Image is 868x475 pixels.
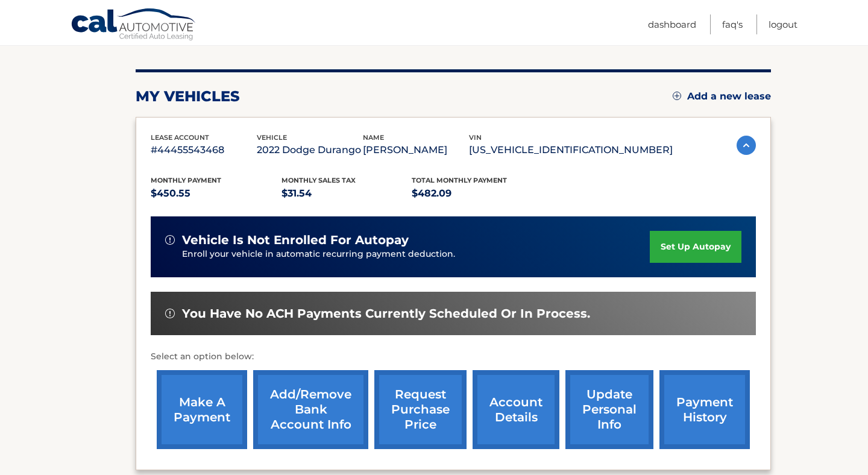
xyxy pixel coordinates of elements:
span: You have no ACH payments currently scheduled or in process. [182,306,590,321]
p: [PERSON_NAME] [363,142,469,159]
img: add.svg [673,92,681,100]
p: $450.55 [151,185,281,202]
a: Logout [769,14,797,34]
a: Add/Remove bank account info [253,370,368,449]
a: set up autopay [650,231,741,263]
img: alert-white.svg [165,309,175,318]
span: Monthly Payment [151,176,221,184]
a: FAQ's [722,14,743,34]
p: Enroll your vehicle in automatic recurring payment deduction. [182,248,650,261]
img: accordion-active.svg [737,136,756,155]
a: make a payment [157,370,247,449]
a: Dashboard [648,14,696,34]
p: $31.54 [281,185,412,202]
p: [US_VEHICLE_IDENTIFICATION_NUMBER] [469,142,673,159]
a: account details [473,370,559,449]
a: payment history [659,370,750,449]
a: Cal Automotive [71,8,197,43]
span: vehicle is not enrolled for autopay [182,233,409,248]
p: $482.09 [412,185,542,202]
a: update personal info [565,370,653,449]
span: vin [469,133,482,142]
span: lease account [151,133,209,142]
a: Add a new lease [673,90,771,102]
span: name [363,133,384,142]
p: Select an option below: [151,350,756,364]
span: Monthly sales Tax [281,176,356,184]
span: vehicle [257,133,287,142]
a: request purchase price [374,370,467,449]
span: Total Monthly Payment [412,176,507,184]
p: #44455543468 [151,142,257,159]
img: alert-white.svg [165,235,175,245]
h2: my vehicles [136,87,240,105]
p: 2022 Dodge Durango [257,142,363,159]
